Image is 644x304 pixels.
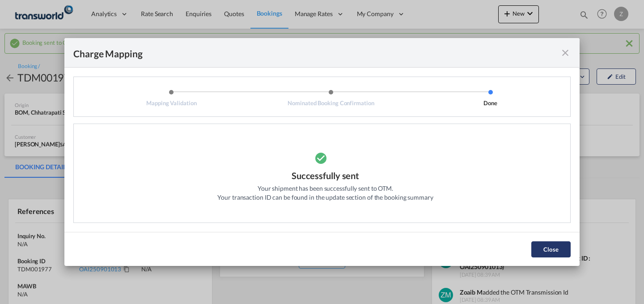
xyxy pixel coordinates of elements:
md-icon: icon-close fg-AAA8AD cursor [560,47,571,58]
li: Mapping Validation [92,89,251,107]
li: Done [411,89,570,107]
li: Nominated Booking Confirmation [251,89,411,107]
body: Editor, editor8 [9,9,180,18]
div: Successfully sent [292,169,359,184]
button: Close [531,241,571,257]
md-dialog: Mapping ValidationNominated Booking ... [64,38,580,266]
div: Your transaction ID can be found in the update section of the booking summary [217,193,433,202]
div: Your shipment has been successfully sent to OTM. [258,184,393,193]
md-icon: icon-checkbox-marked-circle [314,147,337,169]
div: Charge Mapping [73,47,143,58]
